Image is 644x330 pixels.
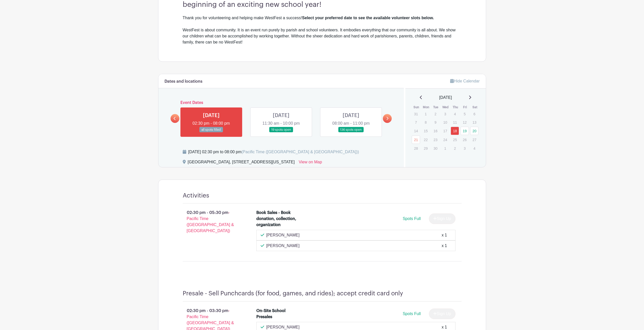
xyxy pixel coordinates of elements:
span: (Pacific Time ([GEOGRAPHIC_DATA] & [GEOGRAPHIC_DATA])) [241,150,359,154]
p: 2 [431,110,440,118]
h4: Presale - Sell Punchcards (for food, games, and rides); accept credit card only [183,290,403,297]
p: 1 [422,110,430,118]
span: Spots Full [403,216,421,221]
p: 30 [431,144,440,152]
p: 9 [431,118,440,126]
p: 23 [431,136,440,144]
p: 4 [470,144,479,152]
th: Mon [421,105,431,110]
span: [DATE] [439,95,452,101]
strong: Select your preferred date to see the available volunteer slots below. [302,16,434,20]
p: 14 [412,127,420,135]
a: 19 [461,127,469,135]
th: Sat [470,105,480,110]
div: x 1 [442,243,447,249]
div: [GEOGRAPHIC_DATA], [STREET_ADDRESS][US_STATE] [188,159,295,167]
p: 5 [461,110,469,118]
div: Book Sales - Book donation, collection, organization [256,210,300,228]
p: [PERSON_NAME] [266,243,300,249]
th: Thu [450,105,460,110]
th: Tue [431,105,441,110]
p: 26 [461,136,469,144]
p: 16 [431,127,440,135]
h4: Activities [183,192,209,199]
p: 28 [412,144,420,152]
p: 12 [461,118,469,126]
th: Sun [411,105,421,110]
p: 6 [470,110,479,118]
a: Hide Calendar [450,79,480,83]
p: [PERSON_NAME] [266,232,300,238]
div: x 1 [442,232,447,238]
p: 2 [451,144,459,152]
div: Thank you for volunteering and helping make WestFest a success! [183,15,462,21]
p: 02:30 pm - 05:30 pm [175,208,248,236]
p: 3 [461,144,469,152]
div: On-Site School Presales [256,308,300,320]
p: 13 [470,118,479,126]
p: 10 [441,118,449,126]
th: Fri [460,105,470,110]
th: Wed [441,105,451,110]
div: WestFest is about community. It is an event run purely by parish and school volunteers. It embodi... [183,27,462,45]
p: 31 [412,110,420,118]
p: 25 [451,136,459,144]
p: 8 [422,118,430,126]
p: 4 [451,110,459,118]
a: 18 [451,127,459,135]
p: 11 [451,118,459,126]
p: 3 [441,110,449,118]
div: [DATE] 02:30 pm to 08:00 pm [188,149,359,155]
p: 24 [441,136,449,144]
p: 7 [412,118,420,126]
p: 1 [441,144,449,152]
a: View on Map [299,159,322,167]
a: 20 [470,127,479,135]
p: 29 [422,144,430,152]
h6: Dates and locations [164,79,202,84]
p: 22 [422,136,430,144]
p: 27 [470,136,479,144]
a: 21 [412,136,420,144]
p: 15 [422,127,430,135]
span: Spots Full [403,312,421,316]
h6: Event Dates [179,100,383,105]
p: 17 [441,127,449,135]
